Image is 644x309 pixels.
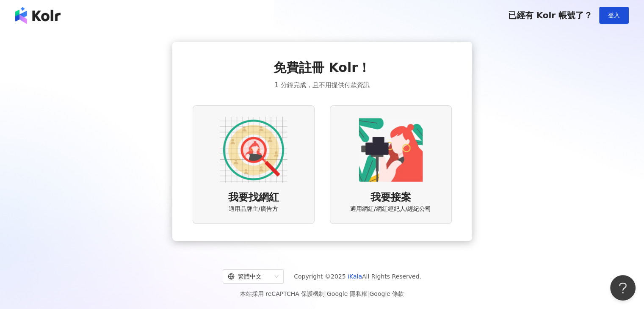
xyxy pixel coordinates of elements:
[15,7,61,24] img: logo
[327,290,368,297] a: Google 隱私權
[357,116,425,184] img: KOL identity option
[240,289,404,299] span: 本站採用 reCAPTCHA 保護機制
[294,271,421,281] span: Copyright © 2025 All Rights Reserved.
[370,190,411,205] span: 我要接案
[228,190,279,205] span: 我要找網紅
[368,290,370,297] span: |
[350,205,431,213] span: 適用網紅/網紅經紀人/經紀公司
[228,270,271,283] div: 繁體中文
[229,205,278,213] span: 適用品牌主/廣告方
[610,275,636,301] iframe: Help Scout Beacon - Open
[325,290,327,297] span: |
[599,7,629,24] button: 登入
[608,12,620,19] span: 登入
[220,116,287,184] img: AD identity option
[274,80,369,90] span: 1 分鐘完成，且不用提供付款資訊
[369,290,404,297] a: Google 條款
[508,10,592,20] span: 已經有 Kolr 帳號了？
[274,59,370,77] span: 免費註冊 Kolr！
[348,273,362,280] a: iKala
